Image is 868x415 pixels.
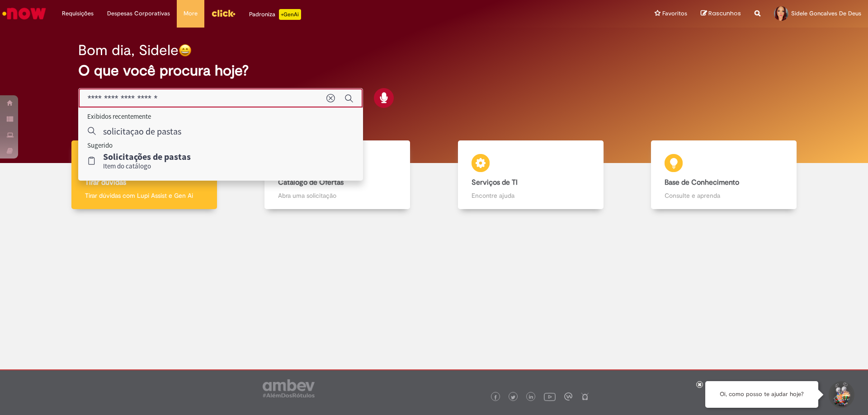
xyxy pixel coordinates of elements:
[78,42,179,58] h2: Bom dia, Sidele
[529,395,533,400] img: logo_footer_linkedin.png
[278,178,344,187] b: Catálogo de Ofertas
[278,191,396,200] p: Abra uma solicitação
[705,381,818,408] div: Oi, como posso te ajudar hoje?
[662,9,687,18] span: Favoritos
[564,392,572,401] img: logo_footer_workplace.png
[263,379,315,397] img: logo_footer_ambev_rotulo_gray.png
[85,178,126,187] b: Tirar dúvidas
[85,191,203,200] p: Tirar dúvidas com Lupi Assist e Gen Ai
[665,191,783,200] p: Consulte e aprenda
[581,392,589,401] img: logo_footer_naosei.png
[627,140,821,210] a: Base de Conhecimento Consulte e aprenda
[511,395,515,400] img: logo_footer_twitter.png
[472,191,590,200] p: Encontre ajuda
[493,395,498,400] img: logo_footer_facebook.png
[211,6,236,20] img: click_logo_yellow_360x200.png
[708,9,741,18] span: Rascunhos
[544,391,556,402] img: logo_footer_youtube.png
[78,63,790,79] h2: O que você procura hoje?
[184,9,198,18] span: More
[665,178,739,187] b: Base de Conhecimento
[249,9,301,20] div: Padroniza
[1,5,47,23] img: ServiceNow
[107,9,170,18] span: Despesas Corporativas
[434,140,627,210] a: Serviços de TI Encontre ajuda
[827,381,854,408] button: Iniciar Conversa de Suporte
[62,9,94,18] span: Requisições
[279,9,301,20] p: +GenAi
[179,44,192,57] img: happy-face.png
[701,9,741,18] a: Rascunhos
[47,140,241,210] a: Tirar dúvidas Tirar dúvidas com Lupi Assist e Gen Ai
[472,178,518,187] b: Serviços de TI
[791,9,861,17] span: Sidele Goncalves De Deus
